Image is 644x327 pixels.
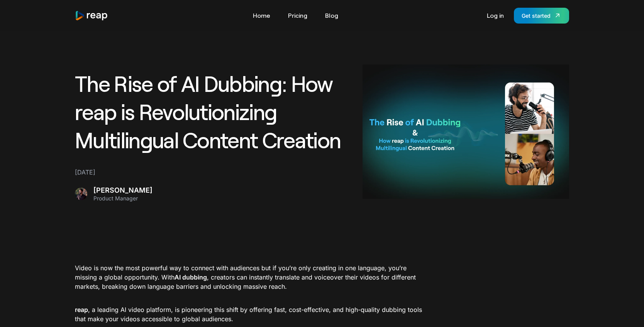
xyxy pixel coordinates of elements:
div: Product Manager [93,195,153,202]
img: reap logo [75,10,108,21]
img: AI Video Clipping and Respurposing [363,64,569,199]
div: [PERSON_NAME] [93,186,153,195]
p: Video is now the most powerful way to connect with audiences but if you’re only creating in one l... [75,263,424,291]
a: Pricing [284,9,311,22]
strong: AI dubbing [175,273,207,281]
a: Log in [483,9,508,22]
h1: The Rise of AI Dubbing: How reap is Revolutionizing Multilingual Content Creation [75,69,353,154]
a: Home [249,9,274,22]
a: Get started [514,8,569,24]
div: [DATE] [75,168,353,177]
p: , a leading AI video platform, is pioneering this shift by offering fast, cost-effective, and hig... [75,305,424,324]
strong: reap [75,306,88,313]
a: Blog [321,9,342,22]
a: home [75,10,108,21]
div: Get started [522,12,551,20]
